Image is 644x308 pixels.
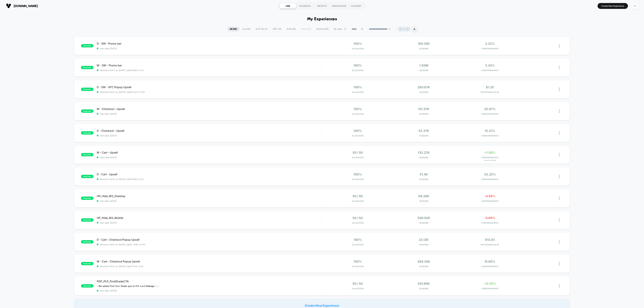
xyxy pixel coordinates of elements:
button: [DOMAIN_NAME] [5,3,39,9]
span: Moved to 100% on: [DATE] . Uplift: 8.66% in CR [100,69,144,72]
span: Allocation [352,265,363,268]
span: 23.12k [419,238,429,241]
span: Allocation [352,47,363,50]
span: CONVERSION RATE [458,47,522,50]
span: Sessions [392,91,456,93]
span: Allocation [352,178,363,180]
span: 50 / 50 [353,282,363,285]
span: Allocation [352,69,363,72]
span: 264.24k [417,260,430,263]
span: start date: [DATE] [97,222,322,224]
span: 100% [354,42,362,45]
span: PDP_PLP_FindShadeCTA [97,280,322,283]
span: CONVERSION RATE [458,69,522,72]
span: CONVERSION RATE [458,113,522,115]
span: Allocation [352,287,363,290]
span: --We added Find Your Shade quiz to PLP a la Il Makiage --This test is a hide/show of this new CTA... [97,285,159,287]
span: CONVERSION RATE [458,200,522,202]
span: All ( 40 ) [227,27,239,31]
span: published [81,109,93,113]
div: AUDIENCES [296,3,313,9]
span: Moved to 100% on: [DATE] . Uplift: 7.84% in CR [100,178,144,180]
span: [DOMAIN_NAME] [14,4,38,8]
span: Allocation [352,200,363,202]
span: published [81,66,93,69]
span: 100% ( 13 ) [270,27,284,31]
img: end [389,28,391,30]
span: Sessions [392,243,456,246]
span: CONVERSION RATE [458,222,522,224]
span: Sessions [392,156,456,159]
img: close [559,44,560,48]
span: published [81,240,93,243]
span: 31.4k [419,173,428,176]
span: 100% [354,107,362,111]
div: INSPIRATIONS [331,3,348,9]
span: $1.25 [486,85,494,89]
img: close [559,109,560,113]
span: Allocation [352,135,363,137]
span: A/B Test ( 7 ) [253,27,270,31]
span: Allocation [352,91,363,93]
img: close [559,240,560,244]
span: published [81,284,93,288]
span: Archived ( 18 ) [314,27,331,31]
span: start date: [DATE] [97,156,322,159]
span: 100% [354,129,362,133]
span: Sessions [392,222,456,224]
span: 25.97% [484,107,496,111]
span: published [81,175,93,178]
div: REPORTS [313,3,331,9]
span: Allocation [352,222,363,224]
span: Sessions [392,135,456,137]
span: start date: [DATE] [97,200,322,202]
span: D - Checkout - Upsell [97,129,322,132]
span: +0.76% [484,282,496,285]
span: D - Cart - Upsell [97,173,322,176]
span: start date: [DATE] [97,289,322,292]
span: 53.37k [418,129,429,133]
div: + 11 [394,27,399,32]
span: $13.81 [485,238,495,241]
span: 100% [354,260,362,263]
span: Sessions [392,69,456,72]
p: RS [406,28,409,30]
h1: My Experiences [307,17,337,22]
span: Sessions [392,178,456,180]
span: Moved to 100% on: [DATE] . Uplift: -1.59% in PSV [100,243,145,246]
span: CONVERSION RATE [458,287,522,290]
span: 100% [354,238,362,241]
span: 50 / 50 [353,216,363,220]
span: published [81,88,93,91]
span: 1.92M [419,64,428,67]
span: PER SESSION VALUE [458,243,522,246]
span: M - SW - Promo bar [97,64,322,67]
span: M - Cart - Upsell [97,151,322,154]
span: 50 / 50 [353,194,363,198]
img: close [559,175,560,178]
span: 100% [354,85,362,89]
span: Moved to 100% on: [DATE] . Uplift: 0.22% in PSV [100,91,145,93]
span: 100% [354,64,362,67]
span: Sessions [392,287,456,290]
img: close [559,66,560,69]
span: Allocation [352,243,363,246]
span: +1.08% [484,151,496,154]
span: for After Items [458,160,522,161]
span: By Label [334,28,342,30]
span: Sessions [392,113,456,115]
img: close [559,218,560,222]
span: 15.21% [485,129,495,133]
span: Allocation [352,113,363,115]
button: Create New Experience [598,3,628,9]
span: published [81,218,93,222]
span: M - Checkout - Upsell [97,107,322,111]
p: JS [399,28,401,30]
span: 308.02k [417,216,430,220]
span: published [81,153,93,156]
span: D - SW - Promo bar [97,42,322,45]
button: ES [630,3,639,9]
span: -4.59% [484,194,495,198]
span: 160.25k [418,42,430,45]
span: Sessions [392,265,456,268]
